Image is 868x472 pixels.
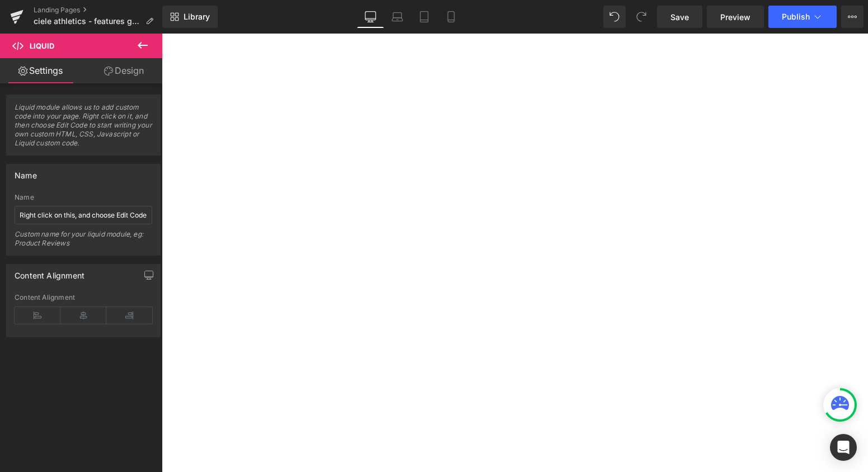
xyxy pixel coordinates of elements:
[841,6,864,28] button: More
[15,164,37,180] div: Name
[782,12,810,21] span: Publish
[34,6,162,15] a: Landing Pages
[768,6,837,28] button: Publish
[384,6,411,28] a: Laptop
[411,6,438,28] a: Tablet
[30,41,54,50] span: Liquid
[720,11,750,23] span: Preview
[438,6,465,28] a: Mobile
[630,6,653,28] button: Redo
[830,434,857,461] div: Open Intercom Messenger
[603,6,626,28] button: Undo
[83,58,165,83] a: Design
[15,294,152,301] div: Content Alignment
[184,12,210,22] span: Library
[15,230,152,255] div: Custom name for your liquid module, eg: Product Reviews
[15,103,152,155] span: Liquid module allows us to add custom code into your page. Right click on it, and then choose Edi...
[670,11,689,23] span: Save
[15,265,85,280] div: Content Alignment
[357,6,384,28] a: Desktop
[34,17,141,26] span: ciele athletics - features glossary
[707,6,764,28] a: Preview
[162,6,218,28] a: New Library
[15,193,152,201] div: Name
